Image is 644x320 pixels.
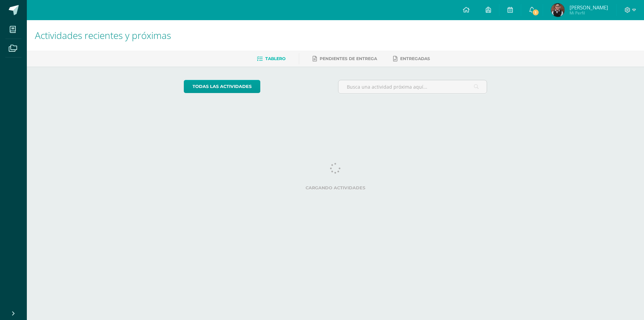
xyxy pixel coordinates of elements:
[570,4,608,11] span: [PERSON_NAME]
[532,9,539,16] span: 1
[184,80,260,93] a: todas las Actividades
[393,53,430,64] a: Entregadas
[320,56,377,61] span: Pendientes de entrega
[400,56,430,61] span: Entregadas
[184,185,487,190] label: Cargando actividades
[313,53,377,64] a: Pendientes de entrega
[257,53,285,64] a: Tablero
[265,56,285,61] span: Tablero
[570,10,608,16] span: Mi Perfil
[338,80,487,93] input: Busca una actividad próxima aquí...
[35,29,171,42] span: Actividades recientes y próximas
[551,3,565,17] img: 455bf766dc1d11c7e74e486f8cbc5a2b.png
